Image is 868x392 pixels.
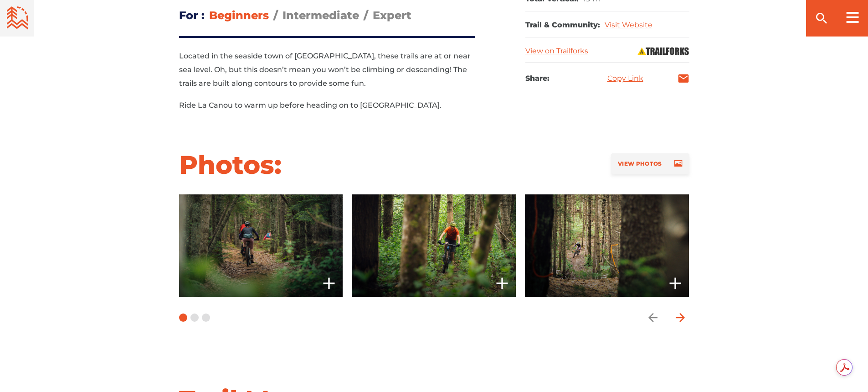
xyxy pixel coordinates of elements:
a: Visit Website [605,21,652,29]
a: mail [678,73,689,84]
p: Located in the seaside town of [GEOGRAPHIC_DATA], these trails are at or near sea level. Oh, but ... [179,49,475,90]
a: Copy Link [607,75,643,82]
h3: For [179,6,205,25]
span: Intermediate [282,9,359,22]
h2: Photos: [179,149,282,181]
span: Expert [373,9,411,22]
span: View Photos [618,160,662,167]
p: Ride La Canou to warm up before heading on to [GEOGRAPHIC_DATA]. [179,99,475,112]
span: Beginners [209,9,269,22]
a: View Photos [611,153,689,174]
button: Carousel Page 1 (Current Slide) [179,314,187,322]
h3: Share: [525,72,550,85]
ion-icon: add [320,274,338,293]
dt: Trail & Community: [525,21,600,30]
div: Carousel Navigation [644,297,689,338]
div: Carousel Pagination [179,297,210,338]
button: Carousel Page 2 [190,314,199,322]
ion-icon: add [493,274,511,293]
a: View on Trailforks [525,47,588,55]
ion-icon: add [666,274,684,293]
button: Carousel Page 3 [202,314,210,322]
ion-icon: search [814,11,829,26]
ion-icon: arrow back [646,311,660,324]
img: Trailforks [637,47,689,56]
ion-icon: arrow forward [673,311,687,324]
